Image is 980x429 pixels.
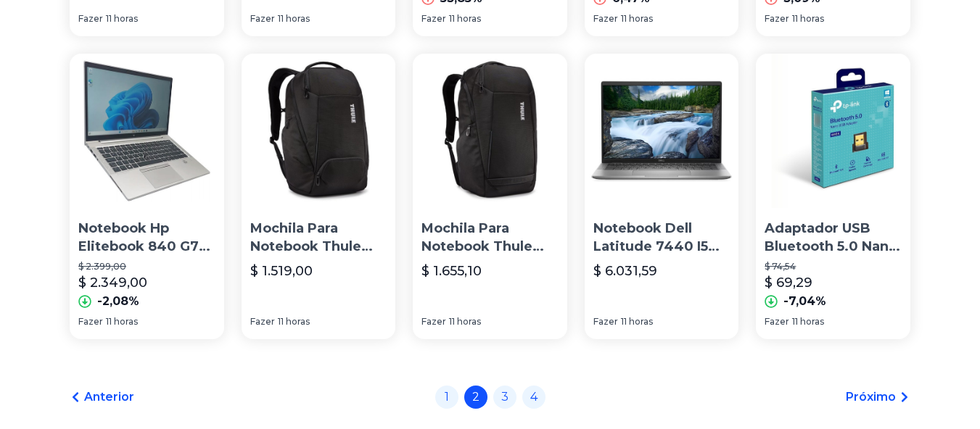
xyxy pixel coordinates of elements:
[846,390,896,404] font: Próximo
[250,263,313,279] font: $ 1.519,00
[765,316,789,327] font: Fazer
[70,54,224,339] a: Notebook Hp Elitebook 840 G7 Core I5 ​​10ª Geração 16gb Ssd 256gbNotebook Hp Elitebook 840 G7 Cor...
[421,220,544,290] font: Mochila Para Notebook Thule Accent Backpack 28l
[250,13,275,24] font: Fazer
[585,54,739,339] a: Notebook Dell Latitude 7440 I5 13th 16gb 256gb SsdNotebook Dell Latitude 7440 I5 13th 16gb 256gb ...
[421,13,446,24] font: Fazer
[621,13,653,24] font: 11 horas
[522,386,545,409] a: 4
[765,220,900,290] font: Adaptador USB Bluetooth 5.0 Nano Tp-link Ub5a Pc Notebook
[445,390,449,404] font: 1
[593,13,618,24] font: Fazer
[449,13,481,24] font: 11 horas
[78,220,210,290] font: Notebook Hp Elitebook 840 G7 Core I5 ​​10ª Geração 16gb Ssd 256gb
[278,316,310,327] font: 11 horas
[530,390,538,404] font: 4
[106,13,138,24] font: 11 horas
[493,386,516,409] a: 3
[78,316,103,327] font: Fazer
[756,54,910,339] a: Adaptador USB Bluetooth 5.0 Nano Tp-link Ub5a Pc NotebookAdaptador USB Bluetooth 5.0 Nano Tp-link...
[413,54,567,208] img: Mochila Para Notebook Thule Accent Backpack 28l
[70,54,224,208] img: Notebook Hp Elitebook 840 G7 Core I5 ​​10ª Geração 16gb Ssd 256gb
[756,54,910,208] img: Adaptador USB Bluetooth 5.0 Nano Tp-link Ub5a Pc Notebook
[97,294,139,308] font: -2,08%
[765,261,796,272] font: $ 74,54
[78,261,126,272] font: $ 2.399,00
[70,388,134,406] a: Anterior
[250,220,373,290] font: Mochila Para Notebook Thule Accent Backpack 26l
[792,13,824,24] font: 11 horas
[792,316,824,327] font: 11 horas
[250,316,275,327] font: Fazer
[78,275,147,291] font: $ 2.349,00
[449,316,481,327] font: 11 horas
[78,13,103,24] font: Fazer
[421,316,446,327] font: Fazer
[278,13,310,24] font: 11 horas
[593,263,657,279] font: $ 6.031,59
[242,54,396,208] img: Mochila Para Notebook Thule Accent Backpack 26l
[585,54,739,208] img: Notebook Dell Latitude 7440 I5 13th 16gb 256gb Ssd
[106,316,138,327] font: 11 horas
[765,275,812,291] font: $ 69,29
[846,388,910,406] a: Próximo
[593,220,720,290] font: Notebook Dell Latitude 7440 I5 13th 16gb 256gb Ssd
[593,316,618,327] font: Fazer
[421,263,482,279] font: $ 1.655,10
[765,13,789,24] font: Fazer
[84,390,134,404] font: Anterior
[621,316,653,327] font: 11 horas
[413,54,567,339] a: Mochila Para Notebook Thule Accent Backpack 28lMochila Para Notebook Thule Accent Backpack 28l$ 1...
[501,390,508,404] font: 3
[242,54,396,339] a: Mochila Para Notebook Thule Accent Backpack 26lMochila Para Notebook Thule Accent Backpack 26l$ 1...
[435,386,458,409] a: 1
[783,294,826,308] font: -7,04%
